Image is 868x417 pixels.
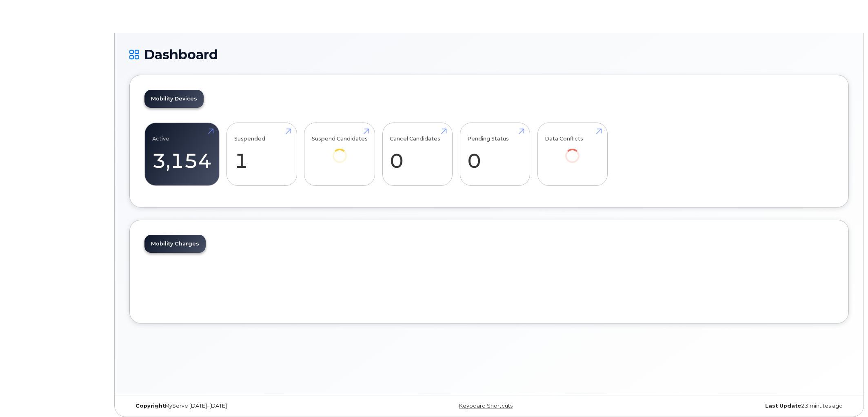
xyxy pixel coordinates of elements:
a: Keyboard Shortcuts [459,403,513,409]
a: Data Conflicts [545,127,600,174]
a: Active 3,154 [152,127,212,181]
h1: Dashboard [129,47,849,62]
div: 23 minutes ago [609,403,849,409]
div: MyServe [DATE]–[DATE] [129,403,369,409]
a: Mobility Charges [144,235,206,253]
strong: Copyright [135,403,165,409]
a: Suspend Candidates [312,127,368,174]
a: Suspended 1 [234,127,289,181]
a: Cancel Candidates 0 [390,127,445,181]
strong: Last Update [765,403,801,409]
a: Mobility Devices [144,90,204,108]
a: Pending Status 0 [467,127,522,181]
